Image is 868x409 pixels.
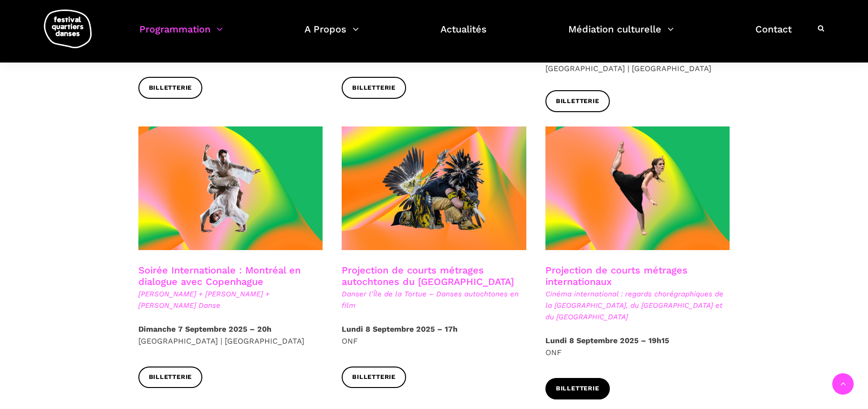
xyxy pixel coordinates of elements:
[342,367,406,388] a: Billetterie
[352,372,396,382] span: Billetterie
[440,21,487,49] a: Actualités
[755,21,792,49] a: Contact
[545,264,730,288] h3: Projection de courts métrages internationaux
[342,77,406,98] a: Billetterie
[342,288,526,311] span: Danser l’Île de la Tortue – Danses autochtones en film
[138,325,272,334] strong: Dimanche 7 Septembre 2025 – 20h
[138,323,323,347] p: [GEOGRAPHIC_DATA] | [GEOGRAPHIC_DATA]
[568,21,674,49] a: Médiation culturelle
[342,323,526,347] p: ONF
[138,288,323,311] span: [PERSON_NAME] + [PERSON_NAME] + [PERSON_NAME] Danse
[556,384,599,394] span: Billetterie
[352,83,396,93] span: Billetterie
[149,372,192,382] span: Billetterie
[556,96,599,106] span: Billetterie
[545,335,730,359] p: ONF
[138,367,203,388] a: Billetterie
[138,264,301,287] a: Soirée Internationale : Montréal en dialogue avec Copenhague
[545,378,610,399] a: Billetterie
[342,325,458,334] strong: Lundi 8 Septembre 2025 – 17h
[149,83,192,93] span: Billetterie
[304,21,359,49] a: A Propos
[139,21,223,49] a: Programmation
[342,264,526,288] h3: Projection de courts métrages autochtones du [GEOGRAPHIC_DATA]
[44,10,92,48] img: logo-fqd-med
[138,77,203,98] a: Billetterie
[545,90,610,112] a: Billetterie
[545,336,669,345] strong: Lundi 8 Septembre 2025 – 19h15
[545,288,730,323] span: Cinéma international : regards chorégraphiques de la [GEOGRAPHIC_DATA], du [GEOGRAPHIC_DATA] et d...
